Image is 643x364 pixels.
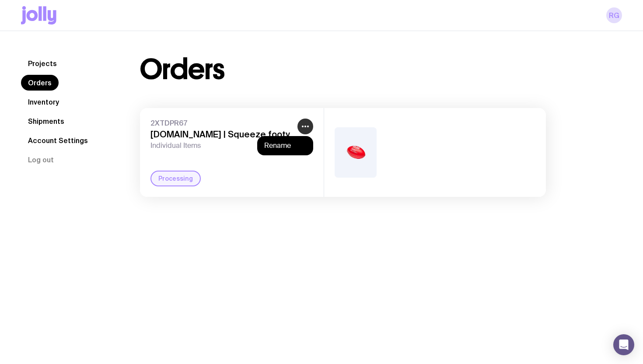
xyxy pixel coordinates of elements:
[21,94,66,110] a: Inventory
[21,133,95,148] a: Account Settings
[150,119,294,127] span: 2XTDPR67
[140,56,224,84] h1: Orders
[150,171,201,186] div: Processing
[613,334,634,355] div: Open Intercom Messenger
[21,152,61,168] button: Log out
[606,7,622,23] a: RG
[21,75,59,91] a: Orders
[150,129,294,140] h3: [DOMAIN_NAME] | Squeeze footy
[21,113,71,129] a: Shipments
[264,141,306,150] button: Rename
[21,56,64,71] a: Projects
[150,141,294,150] span: Individual Items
